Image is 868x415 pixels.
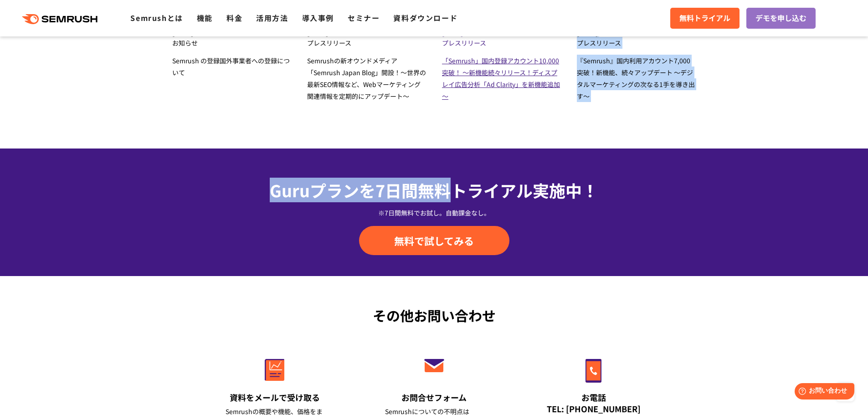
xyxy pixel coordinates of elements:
[172,37,291,49] div: お知らせ
[544,392,643,403] div: お電話
[172,56,290,77] span: Semrush の登録国外事業者への登録について
[307,56,426,101] span: Semrushの新オウンドメディア 「Semrush Japan Blog」開設！～世界の最新SEO情報など、Webマーケティング関連情報を定期的にアップデート～
[394,234,474,247] span: 無料で試してみる
[302,12,334,23] a: 導入事例
[679,12,730,24] span: 無料トライアル
[442,29,561,102] a: [DATE] プレスリリース 「Semrush」国内登録アカウント10,000突破！ ～新機能続々リリース！ディスプレイ広告分析「Ad Clarity」を新機能追加～
[746,8,816,29] a: デモを申し込む
[307,29,426,102] a: [DATE] プレスリリース Semrushの新オウンドメディア 「Semrush Japan Blog」開設！～世界の最新SEO情報など、Webマーケティング関連情報を定期的にアップデート～
[195,305,673,326] div: その他お問い合わせ
[670,8,740,29] a: 無料トライアル
[393,12,457,23] a: 資料ダウンロード
[544,404,643,414] div: TEL: [PHONE_NUMBER]
[172,29,291,78] a: [DATE] お知らせ Semrush の登録国外事業者への登録について
[577,37,696,49] div: プレスリリース
[442,37,561,49] div: プレスリリース
[226,392,324,403] div: 資料をメールで受け取る
[195,208,673,217] div: ※7日間無料でお試し。自動課金なし。
[755,12,806,24] span: デモを申し込む
[385,392,483,403] div: お問合せフォーム
[442,56,560,101] span: 「Semrush」国内登録アカウント10,000突破！ ～新機能続々リリース！ディスプレイ広告分析「Ad Clarity」を新機能追加～
[787,379,858,405] iframe: Help widget launcher
[197,12,213,23] a: 機能
[195,178,673,202] div: Guruプランを7日間
[577,29,696,102] a: [DATE] プレスリリース 『Semrush』国内利用アカウント7,000突破！新機能、続々アップデート ～デジタルマーケティングの次なる1手を導き出す～
[130,12,183,23] a: Semrushとは
[226,12,242,23] a: 料金
[418,178,598,202] span: 無料トライアル実施中！
[348,12,380,23] a: セミナー
[577,56,695,101] span: 『Semrush』国内利用アカウント7,000突破！新機能、続々アップデート ～デジタルマーケティングの次なる1手を導き出す～
[359,226,509,255] a: 無料で試してみる
[256,12,288,23] a: 活用方法
[307,37,426,49] div: プレスリリース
